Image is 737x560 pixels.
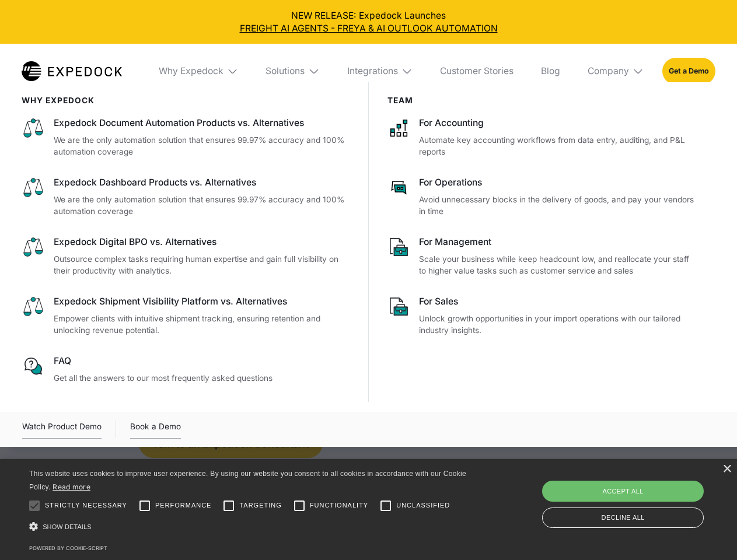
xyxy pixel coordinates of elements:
div: For Operations [419,176,697,189]
div: Why Expedock [149,44,247,99]
span: Show details [43,523,92,530]
p: We are the only automation solution that ensures 99.97% accuracy and 100% automation coverage [54,194,350,218]
a: Expedock Dashboard Products vs. AlternativesWe are the only automation solution that ensures 99.9... [22,176,350,218]
p: Unlock growth opportunities in your import operations with our tailored industry insights. [419,313,697,337]
a: Expedock Digital BPO vs. AlternativesOutsource complex tasks requiring human expertise and gain f... [22,236,350,277]
span: This website uses cookies to improve user experience. By using our website you consent to all coo... [29,470,466,491]
div: For Sales [419,295,697,308]
a: FAQGet all the answers to our most frequently asked questions [22,355,350,384]
div: Team [387,96,697,105]
div: Company [588,65,629,77]
div: Expedock Document Automation Products vs. Alternatives [54,117,350,129]
p: Automate key accounting workflows from data entry, auditing, and P&L reports [419,134,697,158]
a: Customer Stories [431,44,522,99]
a: For ManagementScale your business while keep headcount low, and reallocate your staff to higher v... [387,236,697,277]
p: Outsource complex tasks requiring human expertise and gain full visibility on their productivity ... [54,253,350,277]
span: Unclassified [396,501,450,510]
a: Expedock Document Automation Products vs. AlternativesWe are the only automation solution that en... [22,117,350,158]
p: We are the only automation solution that ensures 99.97% accuracy and 100% automation coverage [54,134,350,158]
p: Scale your business while keep headcount low, and reallocate your staff to higher value tasks suc... [419,253,697,277]
div: NEW RELEASE: Expedock Launches [9,9,728,35]
a: For SalesUnlock growth opportunities in your import operations with our tailored industry insights. [387,295,697,337]
div: Solutions [266,65,305,77]
div: Company [578,44,653,99]
a: Book a Demo [130,420,181,439]
div: Watch Product Demo [22,420,102,439]
a: Expedock Shipment Visibility Platform vs. AlternativesEmpower clients with intuitive shipment tra... [22,295,350,337]
div: For Accounting [419,117,697,129]
p: Empower clients with intuitive shipment tracking, ensuring retention and unlocking revenue potent... [54,313,350,337]
div: Expedock Dashboard Products vs. Alternatives [54,176,350,189]
a: FREIGHT AI AGENTS - FREYA & AI OUTLOOK AUTOMATION [9,22,728,35]
span: Functionality [310,501,368,510]
a: For OperationsAvoid unnecessary blocks in the delivery of goods, and pay your vendors in time [387,176,697,218]
div: Integrations [338,44,422,99]
a: Powered by cookie-script [29,545,107,551]
div: For Management [419,236,697,249]
div: Solutions [257,44,329,99]
div: Show details [29,519,470,535]
a: Blog [532,44,569,99]
p: Get all the answers to our most frequently asked questions [54,372,350,384]
div: Expedock Shipment Visibility Platform vs. Alternatives [54,295,350,308]
span: Targeting [239,501,281,510]
div: Why Expedock [159,65,223,77]
div: FAQ [54,355,350,367]
a: Get a Demo [662,58,715,84]
p: Avoid unnecessary blocks in the delivery of goods, and pay your vendors in time [419,194,697,218]
span: Performance [155,501,212,510]
span: Strictly necessary [45,501,127,510]
div: Expedock Digital BPO vs. Alternatives [54,236,350,249]
a: Read more [53,482,90,491]
div: WHy Expedock [22,96,350,105]
div: Integrations [347,65,398,77]
iframe: Chat Widget [543,434,737,560]
a: open lightbox [22,420,102,439]
a: For AccountingAutomate key accounting workflows from data entry, auditing, and P&L reports [387,117,697,158]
